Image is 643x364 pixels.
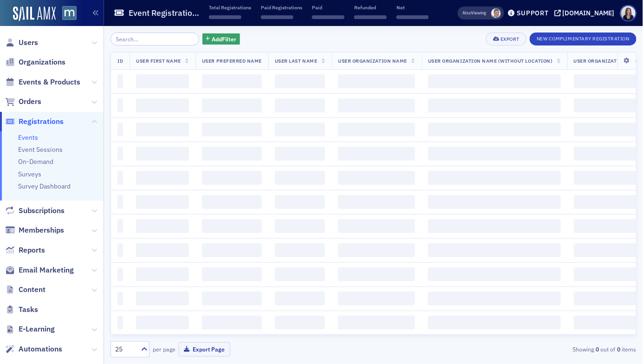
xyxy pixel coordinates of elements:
span: ‌ [338,74,415,88]
span: ‌ [209,15,241,19]
a: Subscriptions [5,206,65,216]
span: ‌ [428,316,561,330]
span: Tasks [19,305,38,315]
span: Brody Bond [491,8,501,18]
span: ‌ [117,171,123,185]
span: ‌ [202,243,262,257]
span: ‌ [338,316,415,330]
span: ‌ [136,195,189,209]
span: ‌ [117,316,123,330]
span: User Organization Name [338,58,407,64]
span: ‌ [136,123,189,136]
span: Organizations [19,57,65,67]
span: ‌ [117,243,123,257]
span: ‌ [202,219,262,233]
div: 25 [115,344,136,354]
span: ID [117,58,123,64]
span: ‌ [275,195,325,209]
span: ‌ [117,74,123,88]
label: per page [153,345,175,353]
a: On-Demand [18,157,53,166]
span: ‌ [354,15,387,19]
div: Also [463,10,472,16]
a: Orders [5,97,41,107]
div: Showing out of items [468,345,637,353]
span: ‌ [275,243,325,257]
span: Reports [19,245,45,255]
span: ‌ [338,147,415,161]
p: Paid [312,4,344,11]
span: ‌ [136,171,189,185]
span: ‌ [338,171,415,185]
p: Net [396,4,429,11]
a: Content [5,285,45,295]
button: AddFilter [202,33,240,45]
span: Memberships [19,225,64,235]
button: Export [486,32,526,45]
span: ‌ [312,15,344,19]
span: ‌ [428,219,561,233]
span: ‌ [136,147,189,161]
span: ‌ [428,98,561,112]
p: Paid Registrations [261,4,302,11]
span: ‌ [202,98,262,112]
span: ‌ [338,292,415,305]
span: ‌ [202,316,262,330]
span: Add Filter [212,35,236,43]
span: ‌ [338,98,415,112]
span: ‌ [275,74,325,88]
span: ‌ [338,123,415,136]
span: ‌ [202,195,262,209]
a: Organizations [5,57,65,67]
a: Users [5,38,38,48]
div: Support [517,9,549,17]
span: ‌ [275,292,325,305]
h1: Event Registrations [129,7,201,19]
span: ‌ [338,267,415,281]
span: ‌ [275,123,325,136]
a: Survey Dashboard [18,182,71,190]
a: View Homepage [56,6,77,22]
img: SailAMX [62,6,77,20]
span: ‌ [428,123,561,136]
span: ‌ [275,171,325,185]
a: Memberships [5,225,64,235]
a: Automations [5,344,62,354]
span: ‌ [396,15,429,19]
span: ‌ [136,74,189,88]
span: ‌ [428,195,561,209]
span: User First Name [136,58,181,64]
span: ‌ [428,292,561,305]
span: ‌ [136,243,189,257]
span: ‌ [117,195,123,209]
span: User Last Name [275,58,317,64]
span: ‌ [202,171,262,185]
span: ‌ [136,98,189,112]
a: Event Sessions [18,145,63,154]
span: ‌ [202,292,262,305]
span: ‌ [428,147,561,161]
span: Users [19,38,38,48]
a: Surveys [18,170,41,178]
span: ‌ [117,147,123,161]
strong: 0 [594,345,601,353]
span: Subscriptions [19,206,65,216]
span: ‌ [202,123,262,136]
a: New Complimentary Registration [530,34,637,42]
span: Automations [19,344,62,354]
span: ‌ [338,243,415,257]
span: User Organization Name (Without Location) [428,58,553,64]
img: SailAMX [13,6,56,21]
span: ‌ [428,243,561,257]
span: ‌ [117,219,123,233]
span: Registrations [19,117,64,127]
span: Profile [620,5,637,21]
span: ‌ [275,316,325,330]
span: ‌ [136,292,189,305]
a: Reports [5,245,45,255]
div: [DOMAIN_NAME] [563,9,615,17]
a: Events [18,133,38,142]
span: Content [19,285,45,295]
span: ‌ [261,15,293,19]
